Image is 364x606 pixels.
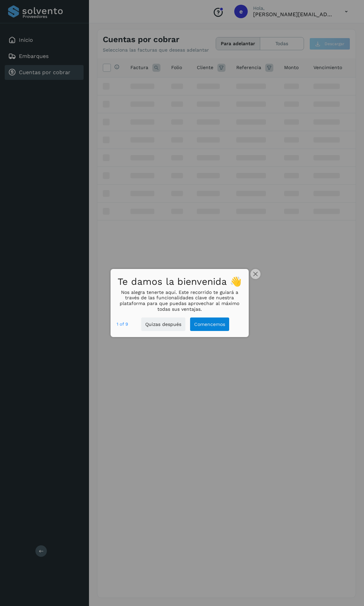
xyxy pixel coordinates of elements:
[117,290,243,312] p: Nos alegra tenerte aquí. Este recorrido te guiará a través de las funcionalidades clave de nuestr...
[190,317,229,331] button: Comencemos
[141,317,185,331] button: Quizas después
[250,269,261,279] button: close,
[117,321,128,328] div: 1 of 9
[117,274,243,290] h1: Te damos la bienvenida 👋
[117,321,128,328] div: step 1 of 9
[111,269,249,337] div: Te damos la bienvenida 👋Nos alegra tenerte aquí. Este recorrido te guiará a través de las funcion...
